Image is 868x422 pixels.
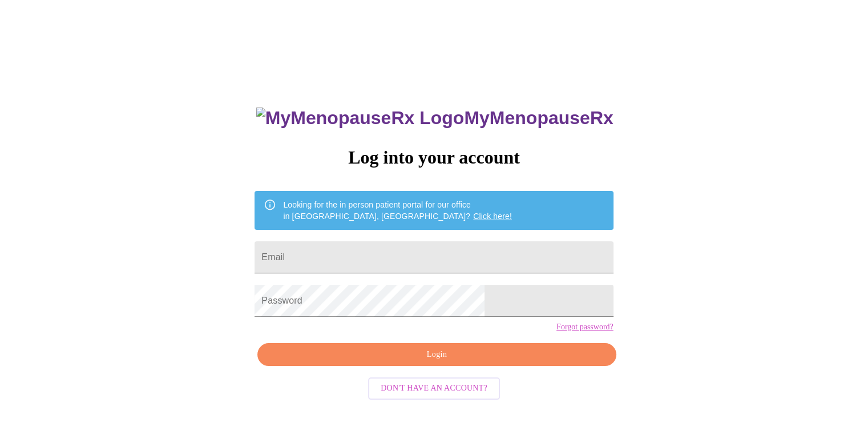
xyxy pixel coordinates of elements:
img: MyMenopauseRx Logo [256,108,464,129]
a: Forgot password? [556,323,613,332]
div: Looking for the in person patient portal for our office in [GEOGRAPHIC_DATA], [GEOGRAPHIC_DATA]? [283,194,512,226]
h3: MyMenopauseRx [256,108,613,129]
a: Don't have an account? [365,383,503,392]
span: Login [271,348,603,362]
a: Click here! [473,212,512,221]
h3: Log into your account [255,147,613,168]
button: Don't have an account? [368,377,500,400]
button: Login [257,343,616,367]
span: Don't have an account? [381,381,487,396]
